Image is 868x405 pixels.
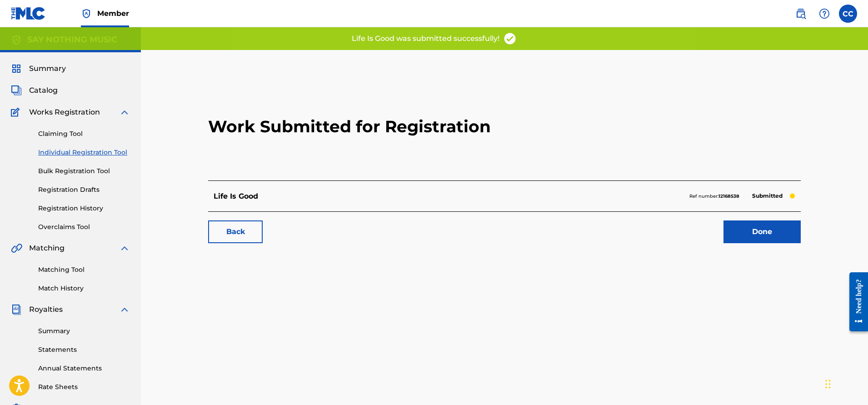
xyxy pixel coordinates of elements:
[823,361,868,405] iframe: Chat Widget
[29,107,100,118] span: Works Registration
[815,5,833,23] div: Help
[38,222,130,232] a: Overclaims Tool
[29,243,65,254] span: Matching
[214,191,258,202] p: Life Is Good
[97,8,129,19] span: Member
[38,265,130,275] a: Matching Tool
[689,192,739,200] p: Ref number:
[38,326,130,336] a: Summary
[819,8,830,19] img: help
[208,73,801,180] h2: Work Submitted for Registration
[11,243,22,254] img: Matching
[11,304,22,315] img: Royalties
[11,85,22,96] img: Catalog
[119,107,130,118] img: expand
[29,304,63,315] span: Royalties
[81,8,92,19] img: Top Rightsholder
[843,265,868,338] iframe: Resource Center
[795,8,806,19] img: search
[119,304,130,315] img: expand
[723,220,801,243] a: Done
[119,243,130,254] img: expand
[38,148,130,157] a: Individual Registration Tool
[718,193,739,199] strong: 12168538
[792,5,810,23] a: Public Search
[38,364,130,373] a: Annual Statements
[38,185,130,195] a: Registration Drafts
[38,129,130,139] a: Claiming Tool
[29,63,66,74] span: Summary
[38,166,130,176] a: Bulk Registration Tool
[839,5,857,23] div: User Menu
[208,220,263,243] a: Back
[11,63,22,74] img: Summary
[11,63,66,74] a: SummarySummary
[11,107,23,118] img: Works Registration
[38,204,130,213] a: Registration History
[748,190,787,202] p: Submitted
[11,7,46,20] img: MLC Logo
[503,32,517,45] img: access
[29,85,58,96] span: Catalog
[38,345,130,355] a: Statements
[38,382,130,392] a: Rate Sheets
[825,370,831,398] div: Drag
[38,284,130,293] a: Match History
[11,85,58,96] a: CatalogCatalog
[352,33,499,44] p: Life Is Good was submitted successfully!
